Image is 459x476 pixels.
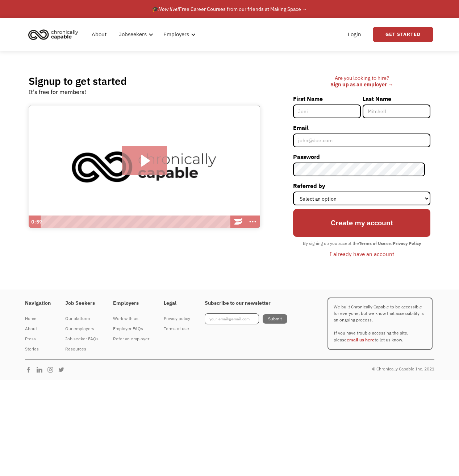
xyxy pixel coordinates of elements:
a: Work with us [113,313,149,324]
a: About [87,23,111,46]
a: About [25,324,51,334]
label: First Name [293,93,361,104]
div: Our platform [65,314,99,323]
input: Create my account [293,209,430,237]
a: Terms of use [164,324,190,334]
div: Home [25,314,51,323]
input: Joni [293,104,361,118]
a: Home [25,313,51,324]
a: email us here [347,337,375,342]
div: Stories [25,345,51,353]
a: Our platform [65,313,99,324]
input: Submit [263,314,287,324]
div: Terms of use [164,324,190,333]
div: Employers [159,23,198,46]
img: Chronically Capable logo [26,26,80,42]
div: Our employers [65,324,99,333]
div: Work with us [113,314,149,323]
div: Are you looking to hire? ‍ [293,75,430,88]
div: Jobseekers [119,30,147,39]
div: © Chronically Capable Inc. 2021 [372,365,434,373]
div: Privacy policy [164,314,190,323]
a: Our employers [65,324,99,334]
a: home [26,26,84,42]
div: By signing up you accept the and [299,239,425,248]
label: Last Name [363,93,430,104]
h4: Navigation [25,300,51,307]
input: john@doe.com [293,134,430,147]
div: About [25,324,51,333]
div: Playbar [44,216,228,228]
div: Job seeker FAQs [65,335,99,343]
div: 🎓 Free Career Courses from our friends at Making Space → [152,5,307,13]
a: Privacy policy [164,313,190,324]
strong: Privacy Policy [393,241,421,246]
img: Chronically Capable Instagram Page [47,366,58,373]
label: Email [293,122,430,134]
img: Introducing Chronically Capable [29,106,260,228]
img: Chronically Capable Facebook Page [25,366,36,373]
form: Footer Newsletter [205,313,287,324]
a: Wistia Logo -- Learn More [231,216,246,228]
button: Show more buttons [246,216,260,228]
div: It's free for members! [29,87,86,96]
img: Chronically Capable Twitter Page [58,366,68,373]
div: Employer FAQs [113,324,149,333]
a: I already have an account [324,248,400,260]
h4: Subscribe to our newsletter [205,300,287,307]
div: I already have an account [330,250,394,258]
input: Mitchell [363,104,430,118]
h4: Legal [164,300,190,307]
img: Chronically Capable Linkedin Page [36,366,47,373]
div: Resources [65,345,99,353]
p: We built Chronically Capable to be accessible for everyone, but we know that accessibility is an ... [327,297,433,350]
div: Refer an employer [113,335,149,343]
form: Member-Signup-Form [293,93,430,260]
label: Referred by [293,180,430,192]
button: Play Video: Introducing Chronically Capable [122,146,167,175]
a: Employer FAQs [113,324,149,334]
a: Login [343,23,366,46]
a: Job seeker FAQs [65,334,99,344]
a: Press [25,334,51,344]
h4: Job Seekers [65,300,99,307]
label: Password [293,151,430,163]
input: your-email@email.com [205,313,259,324]
div: Employers [163,30,189,39]
a: Get Started [373,27,433,42]
strong: Terms of Use [359,241,385,246]
h2: Signup to get started [29,75,127,87]
h4: Employers [113,300,149,307]
em: Now live! [158,6,179,12]
a: Resources [65,344,99,354]
a: Stories [25,344,51,354]
div: Press [25,335,51,343]
div: Jobseekers [114,23,155,46]
a: Sign up as an employer → [330,81,393,88]
a: Refer an employer [113,334,149,344]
